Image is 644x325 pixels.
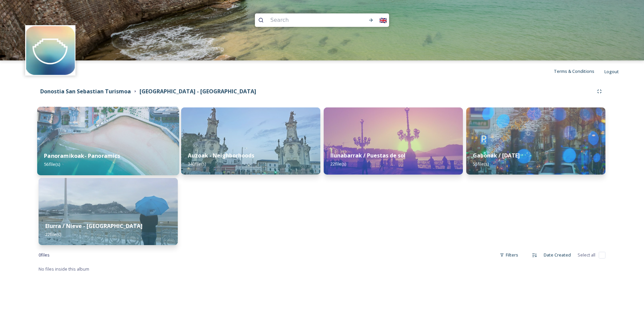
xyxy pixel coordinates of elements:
[37,107,179,175] img: Concha%2520-%2520Plano%2520cenital%25201%2520-%2520Paul%2520Michael.jpg
[578,252,595,258] span: Select all
[40,88,131,95] strong: Donostia San Sebastian Turismoa
[44,161,60,167] span: 56 file(s)
[554,67,604,75] a: Terms & Conditions
[188,161,206,167] span: 340 file(s)
[26,26,75,75] img: images.jpeg
[44,152,120,159] strong: Panoramikoak- Panoramics
[466,107,605,175] img: gabonaknavidad_44963969035_o.jpg
[45,231,61,237] span: 22 file(s)
[45,222,143,230] strong: Elurra / Nieve - [GEOGRAPHIC_DATA]
[473,152,520,159] strong: Gabonak / [DATE]
[554,68,594,74] span: Terms & Conditions
[330,152,406,159] strong: Ilunabarrak / Puestas de sol
[188,152,254,159] strong: Auzoak - Neighborhoods
[604,68,619,75] span: Logout
[39,266,89,272] span: No files inside this album
[496,248,522,262] div: Filters
[330,161,346,167] span: 22 file(s)
[39,252,50,258] span: 0 file s
[39,178,178,245] img: elurra-28-02-18-2_40507294572_o.jpg
[140,88,256,95] strong: [GEOGRAPHIC_DATA] - [GEOGRAPHIC_DATA]
[181,107,320,175] img: puerta-brandemburgo_38280459951_o.jpg
[540,248,574,262] div: Date Created
[377,14,389,26] div: 🇬🇧
[473,161,489,167] span: 55 file(s)
[267,13,353,28] input: Search
[324,107,463,175] img: atardecer---barandilla-de-la-concha_31868792993_o.jpg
